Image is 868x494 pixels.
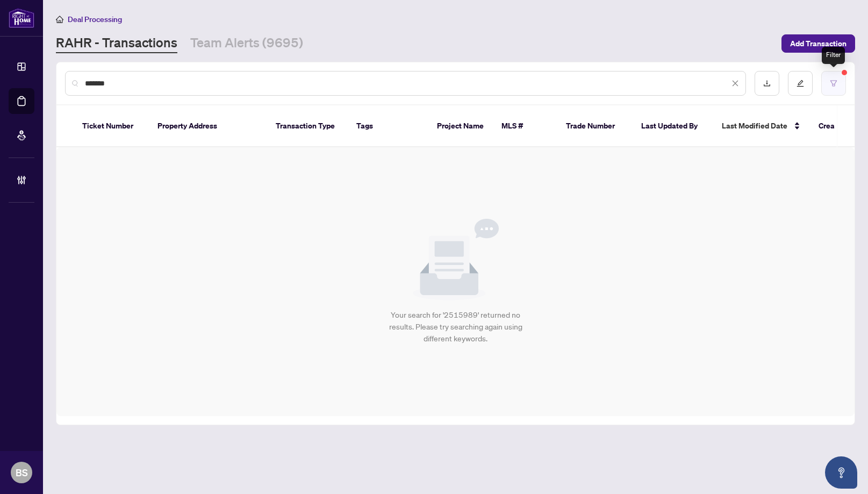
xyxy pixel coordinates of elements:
th: Property Address [149,105,267,147]
th: Project Name [428,105,493,147]
span: filter [830,80,837,87]
button: filter [821,71,846,96]
img: Null State Icon [413,219,499,300]
button: download [755,71,779,96]
th: Last Modified Date [713,105,810,147]
span: home [56,16,63,23]
div: Your search for '2515989' returned no results. Please try searching again using different keywords. [383,309,528,345]
span: close [731,80,739,87]
th: Ticket Number [74,105,149,147]
span: BS [16,465,28,480]
span: edit [797,80,804,87]
th: Tags [348,105,428,147]
img: logo [9,8,34,28]
div: Filter [822,47,845,64]
span: Add Transaction [790,35,847,52]
button: Open asap [825,456,857,489]
span: Last Modified Date [722,120,787,132]
th: Transaction Type [267,105,348,147]
a: Team Alerts (9695) [190,34,303,53]
button: Add Transaction [781,34,855,53]
th: Last Updated By [633,105,713,147]
th: Trade Number [557,105,633,147]
button: edit [788,71,813,96]
span: Deal Processing [68,15,122,24]
a: RAHR - Transactions [56,34,177,53]
span: download [763,80,771,87]
th: MLS # [493,105,557,147]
